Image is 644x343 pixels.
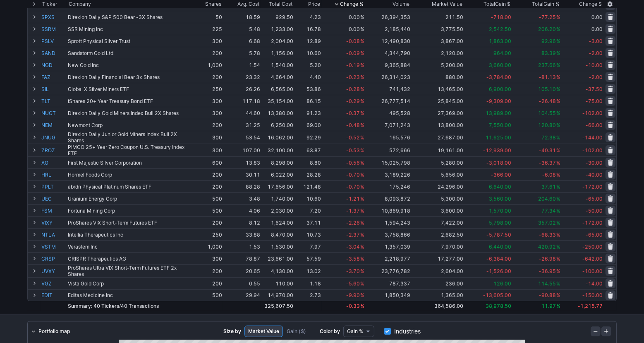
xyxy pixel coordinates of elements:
[261,228,294,240] td: 8,470.00
[360,74,364,80] span: %
[586,62,603,68] span: -10.00
[38,327,70,336] span: Portfolio map
[556,74,560,80] span: %
[491,14,511,20] span: -718.00
[193,192,223,204] td: 500
[261,35,294,47] td: 2,004.00
[346,147,360,154] span: -0.53
[556,232,560,238] span: %
[193,71,223,83] td: 200
[384,326,421,337] label: Industries
[193,119,223,131] td: 200
[586,208,603,214] span: -50.00
[223,23,261,35] td: 5.48
[538,196,556,202] span: 204.60
[365,180,412,192] td: 175,246
[556,172,560,178] span: %
[365,156,412,168] td: 15,025,798
[68,86,192,92] div: Global X Silver Miners ETF
[41,169,66,180] a: HRL
[349,26,360,32] span: 0.00
[41,131,66,144] a: JNUG
[294,240,322,252] td: 7.97
[294,156,322,168] td: 8.80
[223,252,261,264] td: 78.87
[223,240,261,252] td: 1.53
[261,107,294,119] td: 13,380.00
[283,326,310,337] a: Gain ($)
[193,180,223,192] td: 200
[223,59,261,71] td: 1.54
[68,110,192,116] div: Direxion Daily Gold Miners Index Bull 2X Shares
[346,172,360,178] span: -0.70
[68,122,192,128] div: Newmont Corp
[193,252,223,264] td: 300
[41,35,66,47] a: PSLV
[193,216,223,228] td: 200
[586,86,603,92] span: -37.50
[346,122,360,128] span: -0.48
[360,172,364,178] span: %
[261,83,294,95] td: 6,565.00
[346,110,360,116] span: -0.37
[41,278,66,289] a: VGZ
[586,172,603,178] span: -40.00
[365,11,412,23] td: 26,394,353
[411,107,464,119] td: 27,369.00
[586,122,603,128] span: -66.00
[538,122,556,128] span: 120.80
[411,35,464,47] td: 3,867.00
[539,74,556,80] span: -81.13
[41,119,66,131] a: NEM
[193,23,223,35] td: 225
[486,74,511,80] span: -3,784.00
[294,252,322,264] td: 57.59
[346,50,360,56] span: -0.09
[223,156,261,168] td: 13.83
[365,107,412,119] td: 495,528
[223,47,261,59] td: 5.78
[41,157,66,168] a: AG
[346,208,360,214] span: -1.37
[41,59,66,71] a: NGD
[556,208,560,214] span: %
[294,23,322,35] td: 16.78
[223,131,261,144] td: 53.54
[582,184,603,190] span: -172.00
[193,156,223,168] td: 600
[486,134,511,141] span: 11,625.00
[489,26,511,32] span: 2,542.50
[294,71,322,83] td: 4.40
[556,38,560,44] span: %
[365,23,412,35] td: 2,185,440
[346,38,360,44] span: -0.08
[41,229,66,240] a: NTLA
[68,62,192,68] div: New Gold Inc
[360,220,364,226] span: %
[346,86,360,92] span: -0.28
[41,181,66,192] a: PPLT
[539,147,556,154] span: -40.31
[360,196,364,202] span: %
[223,119,261,131] td: 31.25
[41,217,66,228] a: VIXY
[223,168,261,180] td: 30.11
[360,244,364,250] span: %
[223,83,261,95] td: 26.26
[586,160,603,166] span: -30.00
[346,220,360,226] span: -2.26
[41,47,66,59] a: SAND
[365,95,412,107] td: 26,777,514
[556,62,560,68] span: %
[261,11,294,23] td: 929.50
[248,327,279,336] span: Market Value
[223,216,261,228] td: 8.12
[68,196,192,202] div: Uranium Energy Corp
[261,144,294,156] td: 32,100.00
[193,144,223,156] td: 300
[261,204,294,216] td: 2,030.00
[589,38,603,44] span: -3.00
[261,47,294,59] td: 1,156.00
[411,168,464,180] td: 5,656.00
[193,11,223,23] td: 50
